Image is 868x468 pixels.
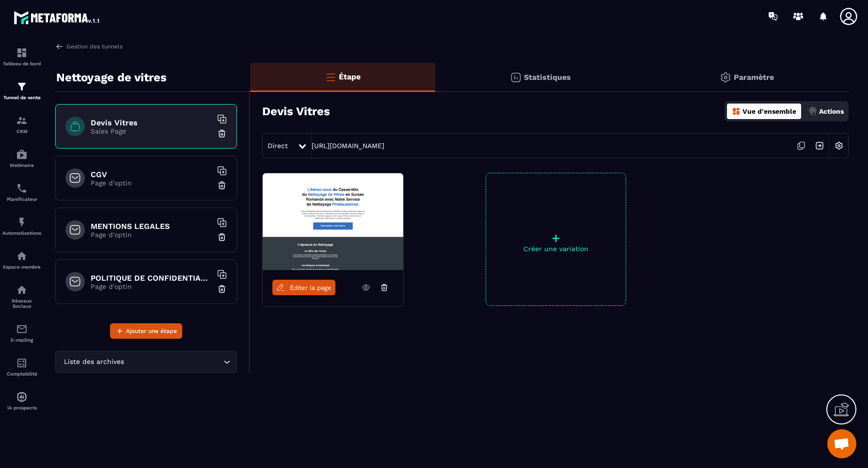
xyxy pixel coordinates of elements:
[262,105,330,118] h3: Devis Vitres
[720,72,731,83] img: setting-gr.5f69749f.svg
[2,196,41,202] p: Planificateur
[2,209,41,243] a: automationsautomationsAutomatisations
[91,283,212,290] p: Page d'optin
[126,326,177,336] span: Ajouter une étape
[827,429,856,458] a: Ouvrir le chat
[91,273,212,283] h6: POLITIQUE DE CONFIDENTIALITE
[2,40,41,74] a: formationformationTableau de bord
[217,181,227,190] img: trash
[91,170,212,179] h6: CGV
[2,141,41,175] a: automationsautomationsWebinaire
[2,107,41,141] a: formationformationCRM
[510,72,521,83] img: stats.20deebd0.svg
[16,81,28,92] img: formation
[55,351,237,373] div: Search for option
[2,371,41,377] p: Comptabilité
[217,284,227,294] img: trash
[2,264,41,270] p: Espace membre
[486,245,626,253] p: Créer une variation
[524,73,571,82] p: Statistiques
[312,142,384,150] a: [URL][DOMAIN_NAME]
[16,216,28,228] img: automations
[16,115,28,126] img: formation
[217,129,227,138] img: trash
[2,95,41,100] p: Tunnel de vente
[2,129,41,134] p: CRM
[2,74,41,107] a: formationformationTunnel de vente
[734,73,774,82] p: Paramètre
[55,42,64,51] img: arrow
[2,243,41,277] a: automationsautomationsEspace membre
[14,9,101,26] img: logo
[2,350,41,384] a: accountantaccountantComptabilité
[16,323,28,335] img: email
[2,277,41,316] a: social-networksocial-networkRéseaux Sociaux
[732,107,741,116] img: dashboard-orange.40269519.svg
[16,182,28,194] img: scheduler
[290,284,331,291] span: Éditer la page
[16,357,28,369] img: accountant
[91,222,212,231] h6: MENTIONS LEGALES
[810,136,829,155] img: arrow-next.bcc2205e.svg
[263,173,403,270] img: image
[268,142,288,150] span: Direct
[55,42,123,51] a: Gestion des tunnels
[2,230,41,236] p: Automatisations
[2,316,41,350] a: emailemailE-mailing
[2,163,41,168] p: Webinaire
[2,405,41,410] p: IA prospects
[91,127,212,135] p: Sales Page
[91,179,212,187] p: Page d'optin
[2,337,41,343] p: E-mailing
[16,284,28,296] img: social-network
[742,107,796,115] p: Vue d'ensemble
[2,298,41,309] p: Réseaux Sociaux
[486,231,626,245] p: +
[62,357,126,367] span: Liste des archives
[110,323,182,339] button: Ajouter une étape
[272,280,335,295] a: Éditer la page
[217,232,227,242] img: trash
[2,61,41,66] p: Tableau de bord
[16,149,28,160] img: automations
[16,391,28,403] img: automations
[56,68,167,87] p: Nettoyage de vitres
[830,136,848,155] img: setting-w.858f3a88.svg
[325,71,336,83] img: bars-o.4a397970.svg
[91,231,212,239] p: Page d'optin
[808,107,817,116] img: actions.d6e523a2.png
[2,175,41,209] a: schedulerschedulerPlanificateur
[91,118,212,127] h6: Devis Vitres
[819,107,844,115] p: Actions
[16,47,28,59] img: formation
[126,357,221,367] input: Search for option
[339,72,361,81] p: Étape
[16,250,28,262] img: automations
